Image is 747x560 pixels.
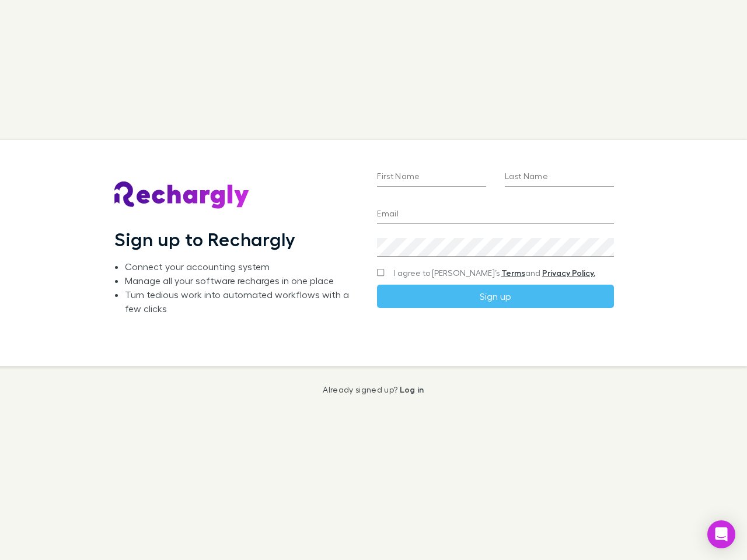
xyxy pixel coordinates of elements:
img: Rechargly's Logo [114,181,250,209]
li: Manage all your software recharges in one place [125,274,358,288]
span: I agree to [PERSON_NAME]’s and [394,267,595,279]
li: Connect your accounting system [125,260,358,274]
a: Log in [400,384,424,394]
p: Already signed up? [323,385,424,394]
a: Privacy Policy. [542,268,595,278]
div: Open Intercom Messenger [707,520,735,548]
li: Turn tedious work into automated workflows with a few clicks [125,288,358,316]
button: Sign up [377,285,613,308]
h1: Sign up to Rechargly [114,228,296,250]
a: Terms [501,268,525,278]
